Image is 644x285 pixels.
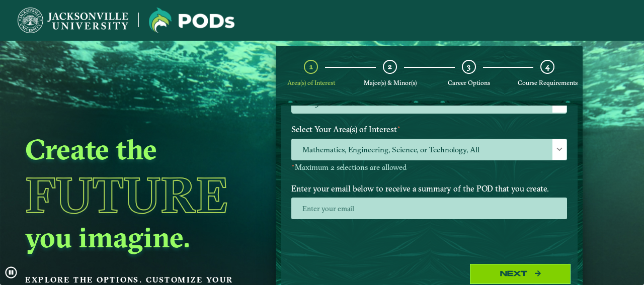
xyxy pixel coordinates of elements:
[25,170,252,220] h1: Future
[287,79,335,86] span: Area(s) of Interest
[284,179,575,198] label: Enter your email below to receive a summary of the POD that you create.
[25,220,252,255] h2: you imagine.
[518,79,578,86] span: Course Requirements
[284,120,575,139] label: Select Your Area(s) of Interest
[397,123,401,131] sup: ⋆
[18,8,128,33] img: Jacksonville University logo
[149,8,234,33] img: Jacksonville University logo
[467,62,470,71] span: 3
[470,264,571,284] button: Next
[364,79,417,86] span: Major(s) & Minor(s)
[291,198,567,219] input: Enter your email
[388,62,392,71] span: 2
[25,132,252,167] h2: Create the
[448,79,490,86] span: Career Options
[545,62,549,71] span: 4
[291,163,567,172] p: Maximum 2 selections are allowed
[309,62,313,71] span: 1
[292,139,567,161] span: Mathematics, Engineering, Science, or Technology, All
[291,162,295,169] sup: ⋆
